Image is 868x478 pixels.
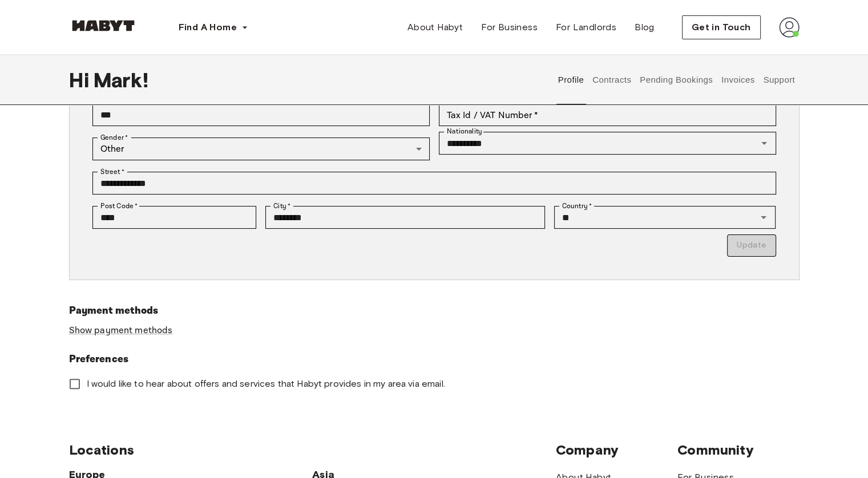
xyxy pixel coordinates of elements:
span: Community [677,441,799,459]
span: Blog [635,21,655,34]
label: Post Code [100,201,138,211]
button: Open [756,135,772,151]
button: Get in Touch [682,15,761,39]
span: About Habyt [407,21,463,34]
a: For Business [472,16,547,39]
button: Support [762,55,797,105]
label: Street [100,167,124,177]
h6: Payment methods [69,303,800,319]
a: Blog [625,16,664,39]
label: City [273,201,291,211]
label: Nationality [447,127,482,136]
button: Open [756,209,772,225]
div: user profile tabs [554,55,799,105]
button: Invoices [720,55,756,105]
div: Other [92,137,430,160]
span: Get in Touch [692,21,751,34]
img: Habyt [69,20,138,31]
a: About Habyt [398,16,472,39]
img: avatar [779,17,800,38]
button: Profile [556,55,586,105]
span: For Business [481,21,538,34]
button: Find A Home [169,16,257,39]
span: For Landlords [556,21,616,34]
span: Company [556,441,677,459]
span: Find A Home [179,21,237,34]
a: Show payment methods [69,325,173,337]
h6: Preferences [69,351,800,367]
a: For Landlords [547,16,625,39]
span: Mark ! [94,68,149,92]
span: I would like to hear about offers and services that Habyt provides in my area via email. [87,378,445,390]
button: Pending Bookings [639,55,714,105]
label: Gender [100,132,128,143]
label: Country [562,201,592,211]
button: Contracts [591,55,633,105]
span: Hi [69,68,94,92]
span: Locations [69,441,556,459]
